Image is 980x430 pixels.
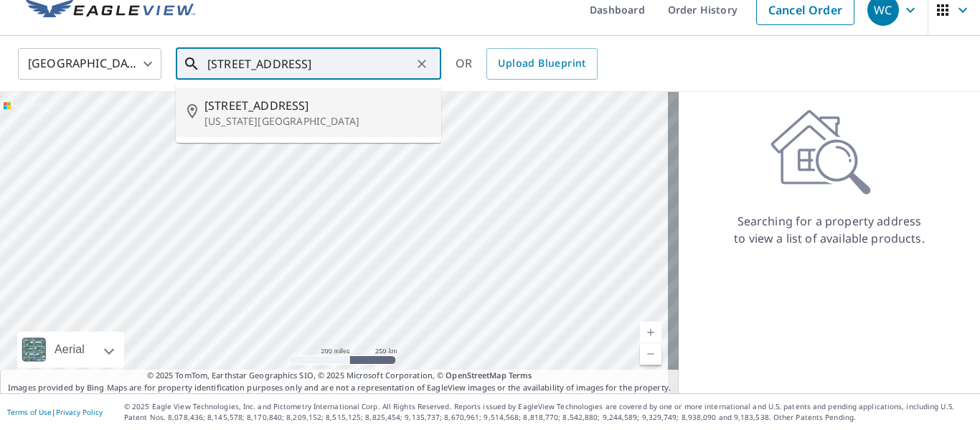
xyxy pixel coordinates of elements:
[640,322,661,343] a: Current Level 5, Zoom In
[204,114,430,128] p: [US_STATE][GEOGRAPHIC_DATA]
[124,401,973,423] p: © 2025 Eagle View Technologies, Inc. and Pictometry International Corp. All Rights Reserved. Repo...
[498,55,585,73] span: Upload Blueprint
[50,332,89,368] div: Aerial
[56,407,103,417] a: Privacy Policy
[456,48,598,80] div: OR
[207,44,412,84] input: Search by address or latitude-longitude
[640,343,661,365] a: Current Level 5, Zoom Out
[18,44,161,84] div: [GEOGRAPHIC_DATA]
[446,370,506,380] a: OpenStreetMap
[17,332,124,368] div: Aerial
[7,408,103,416] p: |
[733,212,925,247] p: Searching for a property address to view a list of available products.
[7,407,52,417] a: Terms of Use
[147,370,532,382] span: © 2025 TomTom, Earthstar Geographics SIO, © 2025 Microsoft Corporation, ©
[486,48,597,80] a: Upload Blueprint
[509,370,532,380] a: Terms
[204,97,430,114] span: [STREET_ADDRESS]
[412,54,432,74] button: Clear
